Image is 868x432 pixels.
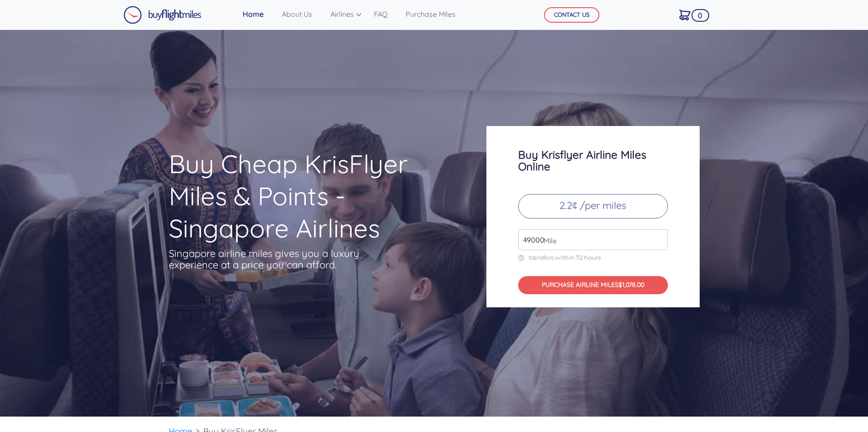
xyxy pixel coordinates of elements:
a: FAQ [370,5,391,23]
p: transfers within 72 hours [518,254,668,262]
img: Cart [679,10,691,20]
button: PURCHASE AIRLINE MILES$1,078.00 [518,276,668,295]
img: Buy Flight Miles Logo [123,6,201,24]
h1: Buy Cheap KrisFlyer Miles & Points - Singapore Airlines [169,148,451,244]
a: Home [239,5,267,23]
p: 2.2¢ /per miles [518,194,668,218]
span: $1,078.00 [618,281,644,289]
span: Mile [539,235,557,246]
a: 0 [676,5,694,24]
button: CONTACT US [544,7,599,23]
a: Buy Flight Miles Logo [123,4,201,26]
a: Airlines [327,5,359,23]
a: Purchase Miles [402,5,459,23]
p: Singapore airline miles gives you a luxury experience at a price you can afford. [169,248,373,271]
span: 0 [691,9,709,22]
h3: Buy Krisflyer Airline Miles Online [518,149,668,172]
a: About Us [278,5,316,23]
